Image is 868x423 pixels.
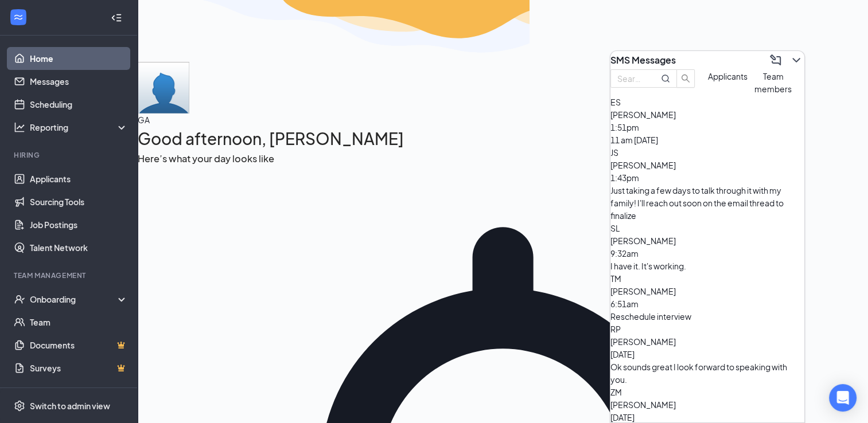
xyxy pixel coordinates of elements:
div: TM [610,272,804,285]
span: [PERSON_NAME] [610,236,676,246]
a: Team [30,311,128,334]
div: ZM [610,386,804,398]
div: RP [610,323,804,335]
div: Switch to admin view [30,400,110,412]
a: Home [30,47,128,70]
div: Reporting [30,122,129,133]
a: Talent Network [30,236,128,259]
span: 1:43pm [610,173,639,183]
span: Applicants [708,71,748,81]
button: search [676,69,695,88]
svg: UserCheck [14,293,25,305]
div: I have it. It's working. [610,260,804,272]
svg: ChevronDown [789,53,803,67]
div: Open Intercom Messenger [829,384,857,412]
div: Team Management [14,271,126,280]
a: Scheduling [30,93,128,116]
span: [PERSON_NAME] [610,160,676,170]
div: GA [138,113,868,126]
div: Just taking a few days to talk through it with my family! I'll reach out soon on the email thread... [610,184,804,222]
div: Reschedule interview [610,310,804,323]
h1: Good afternoon, [PERSON_NAME] [138,126,868,151]
div: 11 am [DATE] [610,134,804,146]
svg: MagnifyingGlass [661,74,670,83]
a: Sourcing Tools [30,190,128,213]
span: Team members [754,71,792,94]
span: [PERSON_NAME] [610,109,676,120]
span: search [677,74,694,83]
span: 1:51pm [610,122,639,132]
h3: Here’s what your day looks like [138,151,868,166]
a: Job Postings [30,213,128,236]
button: ComposeMessage [765,51,784,69]
h3: SMS Messages [610,54,676,66]
div: JS [610,146,804,159]
span: 6:51am [610,299,639,309]
svg: Analysis [14,122,25,133]
svg: WorkstreamLogo [13,11,24,23]
div: Ok sounds great I look forward to speaking with you. [610,361,804,386]
span: [PERSON_NAME] [610,336,676,347]
div: SL [610,222,804,234]
svg: Collapse [111,12,122,23]
div: ES [610,96,804,108]
div: Hiring [14,150,126,160]
svg: ComposeMessage [769,53,783,67]
span: [DATE] [610,349,635,359]
a: SurveysCrown [30,357,128,379]
span: [PERSON_NAME] [610,286,676,296]
input: Search applicant [617,72,645,85]
span: 9:32am [610,248,639,258]
img: Mike Willey [138,62,189,113]
button: ChevronDown [786,51,804,69]
span: [PERSON_NAME] [610,399,676,410]
span: [DATE] [610,412,635,422]
div: Onboarding [30,293,118,305]
svg: Settings [14,400,25,412]
a: Messages [30,70,128,93]
a: Applicants [30,167,128,190]
a: DocumentsCrown [30,334,128,357]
